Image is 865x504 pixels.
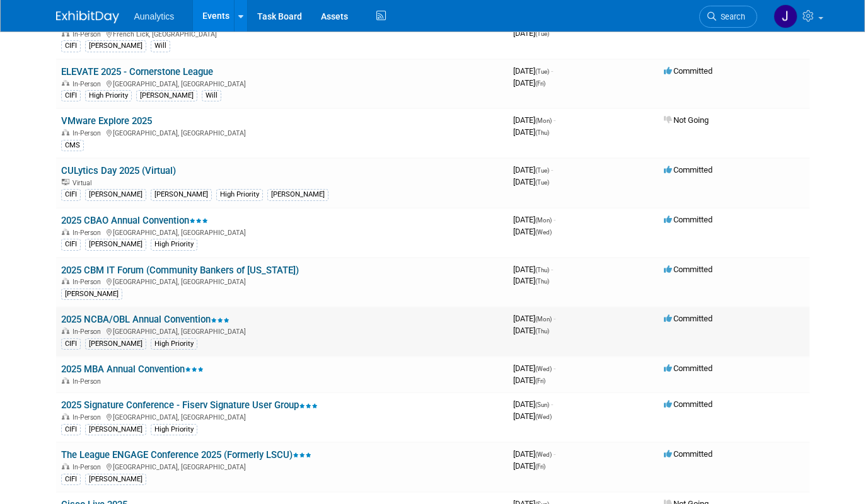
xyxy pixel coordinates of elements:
[61,364,204,375] a: 2025 MBA Annual Convention
[535,80,545,87] span: (Fri)
[716,12,745,21] span: Search
[85,338,146,350] div: [PERSON_NAME]
[61,276,503,286] div: [GEOGRAPHIC_DATA], [GEOGRAPHIC_DATA]
[61,338,81,350] div: CIFI
[513,28,549,38] span: [DATE]
[61,399,318,411] a: 2025 Signature Conference - Fiserv Signature User Group
[61,66,213,77] a: ELEVATE 2025 - Cornerstone League
[85,474,146,485] div: [PERSON_NAME]
[551,399,553,409] span: -
[151,338,197,350] div: High Priority
[535,129,549,136] span: (Thu)
[535,278,549,285] span: (Thu)
[61,461,503,471] div: [GEOGRAPHIC_DATA], [GEOGRAPHIC_DATA]
[664,215,712,224] span: Committed
[61,90,81,101] div: CIFI
[73,80,105,88] span: In-Person
[513,78,545,88] span: [DATE]
[535,179,549,186] span: (Tue)
[73,413,105,421] span: In-Person
[513,165,553,175] span: [DATE]
[664,265,712,274] span: Committed
[73,229,105,237] span: In-Person
[61,215,208,226] a: 2025 CBAO Annual Convention
[513,265,553,274] span: [DATE]
[664,314,712,323] span: Committed
[535,266,549,273] span: (Thu)
[61,314,229,325] a: 2025 NCBA/OBL Annual Convention
[513,215,555,224] span: [DATE]
[62,179,69,185] img: Virtual Event
[61,227,503,237] div: [GEOGRAPHIC_DATA], [GEOGRAPHIC_DATA]
[61,115,152,127] a: VMware Explore 2025
[62,328,69,334] img: In-Person Event
[664,449,712,459] span: Committed
[85,90,132,101] div: High Priority
[664,165,712,175] span: Committed
[535,316,552,323] span: (Mon)
[513,314,555,323] span: [DATE]
[774,4,798,28] img: Julie Grisanti-Cieslak
[535,328,549,335] span: (Thu)
[554,449,555,459] span: -
[151,239,197,250] div: High Priority
[554,314,555,323] span: -
[664,115,709,125] span: Not Going
[535,401,549,408] span: (Sun)
[554,115,555,125] span: -
[136,90,197,101] div: [PERSON_NAME]
[61,424,81,435] div: CIFI
[513,449,555,459] span: [DATE]
[513,227,552,236] span: [DATE]
[61,127,503,137] div: [GEOGRAPHIC_DATA], [GEOGRAPHIC_DATA]
[73,463,105,471] span: In-Person
[664,66,712,76] span: Committed
[62,463,69,469] img: In-Person Event
[513,127,549,137] span: [DATE]
[61,165,176,176] a: CULytics Day 2025 (Virtual)
[61,239,81,250] div: CIFI
[151,189,212,200] div: [PERSON_NAME]
[85,189,146,200] div: [PERSON_NAME]
[664,399,712,409] span: Committed
[151,40,170,52] div: Will
[535,229,552,236] span: (Wed)
[73,129,105,137] span: In-Person
[535,68,549,75] span: (Tue)
[73,30,105,38] span: In-Person
[513,326,549,335] span: [DATE]
[61,140,84,151] div: CMS
[664,364,712,373] span: Committed
[62,30,69,37] img: In-Person Event
[62,413,69,420] img: In-Person Event
[513,66,553,76] span: [DATE]
[85,40,146,52] div: [PERSON_NAME]
[551,265,553,274] span: -
[62,129,69,135] img: In-Person Event
[551,165,553,175] span: -
[513,115,555,125] span: [DATE]
[61,474,81,485] div: CIFI
[535,217,552,224] span: (Mon)
[61,326,503,336] div: [GEOGRAPHIC_DATA], [GEOGRAPHIC_DATA]
[73,278,105,286] span: In-Person
[535,377,545,384] span: (Fri)
[61,189,81,200] div: CIFI
[513,411,552,421] span: [DATE]
[61,78,503,88] div: [GEOGRAPHIC_DATA], [GEOGRAPHIC_DATA]
[513,461,545,471] span: [DATE]
[551,66,553,76] span: -
[554,215,555,224] span: -
[151,424,197,435] div: High Priority
[699,6,757,28] a: Search
[216,189,263,200] div: High Priority
[513,364,555,373] span: [DATE]
[85,424,146,435] div: [PERSON_NAME]
[61,40,81,52] div: CIFI
[535,365,552,372] span: (Wed)
[61,449,311,461] a: The League ENGAGE Conference 2025 (Formerly LSCU)
[61,28,503,38] div: French Lick, [GEOGRAPHIC_DATA]
[554,364,555,373] span: -
[62,80,69,86] img: In-Person Event
[513,375,545,385] span: [DATE]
